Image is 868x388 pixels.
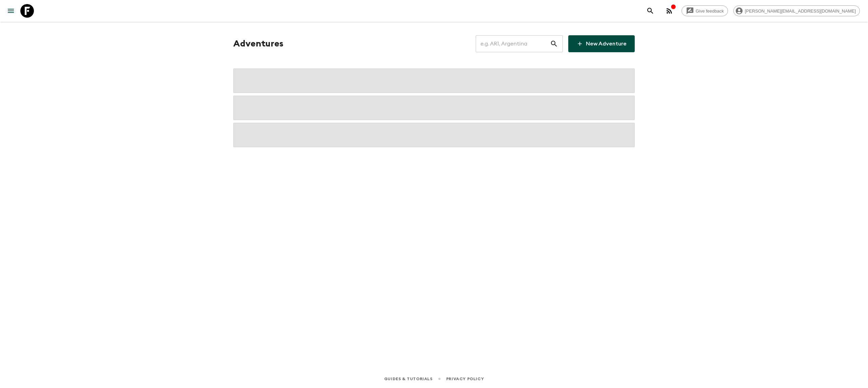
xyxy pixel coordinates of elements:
[4,4,18,18] button: menu
[384,375,433,383] a: Guides & Tutorials
[476,34,550,53] input: e.g. AR1, Argentina
[741,8,860,14] span: [PERSON_NAME][EMAIL_ADDRESS][DOMAIN_NAME]
[692,8,728,14] span: Give feedback
[568,35,635,52] a: New Adventure
[446,375,484,383] a: Privacy Policy
[644,4,657,18] button: search adventures
[733,5,860,16] div: [PERSON_NAME][EMAIL_ADDRESS][DOMAIN_NAME]
[682,5,728,16] a: Give feedback
[233,37,283,51] h1: Adventures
